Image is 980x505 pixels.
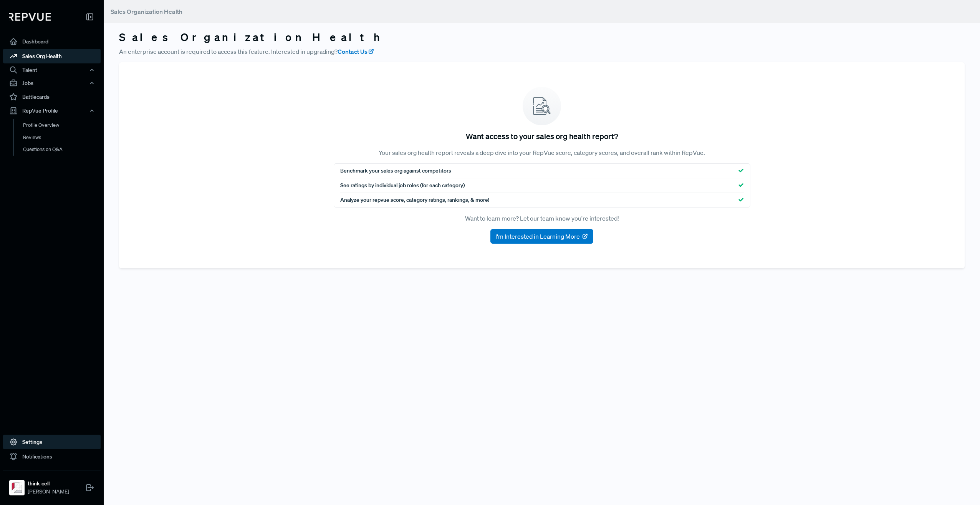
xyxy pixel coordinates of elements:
button: I'm Interested in Learning More [490,229,593,244]
a: Battlecards [3,90,101,104]
a: Profile Overview [13,119,111,131]
a: Sales Org Health [3,49,101,63]
img: RepVue [9,13,51,21]
button: RepVue Profile [3,104,101,117]
strong: think-cell [28,480,69,488]
a: Settings [3,435,101,449]
a: Notifications [3,449,101,464]
a: Contact Us [338,47,374,56]
span: I'm Interested in Learning More [495,232,580,241]
img: think-cell [11,482,23,494]
p: An enterprise account is required to access this feature. Interested in upgrading? [119,47,965,56]
a: think-cellthink-cell[PERSON_NAME] [3,470,101,499]
p: Your sales org health report reveals a deep dive into your RepVue score, category scores, and ove... [334,148,750,157]
button: Jobs [3,76,101,90]
span: Sales Organization Health [111,8,182,15]
button: Talent [3,63,101,76]
a: Dashboard [3,34,101,49]
h5: Want access to your sales org health report? [466,131,618,141]
span: Analyze your repvue score, category ratings, rankings, & more! [340,196,489,204]
a: Reviews [13,131,111,144]
p: Want to learn more? Let our team know you're interested! [334,214,750,223]
a: Questions on Q&A [13,143,111,156]
h3: Sales Organization Health [119,31,965,44]
span: See ratings by individual job roles (for each category) [340,181,465,189]
span: Benchmark your sales org against competitors [340,167,451,175]
span: [PERSON_NAME] [28,488,69,496]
